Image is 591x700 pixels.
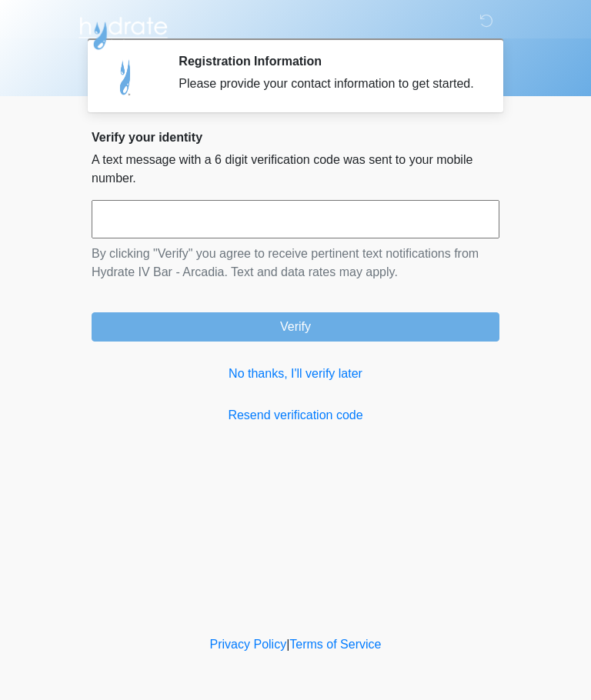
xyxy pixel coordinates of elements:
p: By clicking "Verify" you agree to receive pertinent text notifications from Hydrate IV Bar - Arca... [92,245,499,282]
a: | [286,638,289,651]
h2: Verify your identity [92,130,499,145]
button: Verify [92,312,499,342]
a: Resend verification code [92,406,499,425]
img: Hydrate IV Bar - Arcadia Logo [76,12,170,51]
a: No thanks, I'll verify later [92,365,499,383]
a: Terms of Service [289,638,381,651]
a: Privacy Policy [210,638,287,651]
img: Agent Avatar [103,54,149,100]
p: A text message with a 6 digit verification code was sent to your mobile number. [92,151,499,188]
div: Please provide your contact information to get started. [179,75,476,93]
